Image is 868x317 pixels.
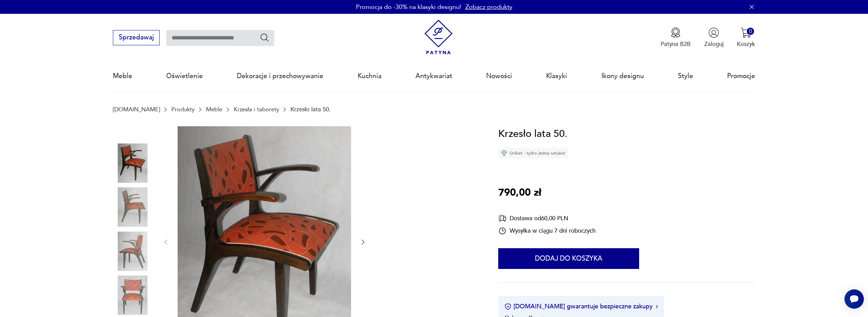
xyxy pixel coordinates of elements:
[546,60,567,92] a: Klasyki
[498,126,567,142] h1: Krzesło lata 50.
[237,60,323,92] a: Dekoracje i przechowywanie
[166,60,203,92] a: Oświetlenie
[737,40,755,48] p: Koszyk
[504,302,658,311] button: [DOMAIN_NAME] gwarantuje bezpieczne zakupy
[708,27,719,38] img: Ikonka użytkownika
[498,214,507,223] img: Ikona dostawy
[504,303,511,310] img: Ikona certyfikatu
[704,40,724,48] p: Zaloguj
[486,60,512,92] a: Nowości
[747,28,754,35] div: 0
[113,187,152,227] img: Zdjęcie produktu Krzesło lata 50.
[113,232,152,271] img: Zdjęcie produktu Krzesło lata 50.
[498,214,596,223] div: Dostawa od 60,00 PLN
[501,150,507,156] img: Ikona diamentu
[290,106,331,113] p: Krzesło lata 50.
[661,27,691,48] a: Ikona medaluPatyna B2B
[741,27,751,38] img: Ikona koszyka
[704,27,724,48] button: Zaloguj
[601,60,644,92] a: Ikony designu
[498,148,568,158] div: Unikat - tylko jedna sztuka!
[260,32,270,43] button: Szukaj
[656,305,658,308] img: Ikona strzałki w prawo
[678,60,693,92] a: Style
[113,276,152,315] img: Zdjęcie produktu Krzesło lata 50.
[727,60,755,92] a: Promocje
[498,248,639,269] button: Dodaj do koszyka
[356,3,461,11] p: Promocja do -30% na klasyki designu!
[113,30,160,45] button: Sprzedawaj
[421,20,456,55] img: Patyna - sklep z meblami i dekoracjami vintage
[661,40,691,48] p: Patyna B2B
[113,60,132,92] a: Meble
[670,27,681,38] img: Ikona medalu
[234,106,279,113] a: Krzesła i taborety
[113,143,152,183] img: Zdjęcie produktu Krzesło lata 50.
[358,60,382,92] a: Kuchnia
[171,106,195,113] a: Produkty
[661,27,691,48] button: Patyna B2B
[737,27,755,48] button: 0Koszyk
[415,60,452,92] a: Antykwariat
[113,106,160,113] a: [DOMAIN_NAME]
[844,289,864,309] iframe: Smartsupp widget button
[465,3,512,11] a: Zobacz produkty
[206,106,222,113] a: Meble
[113,35,160,41] a: Sprzedawaj
[498,185,541,201] p: 790,00 zł
[498,227,596,235] div: Wysyłka w ciągu 7 dni roboczych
